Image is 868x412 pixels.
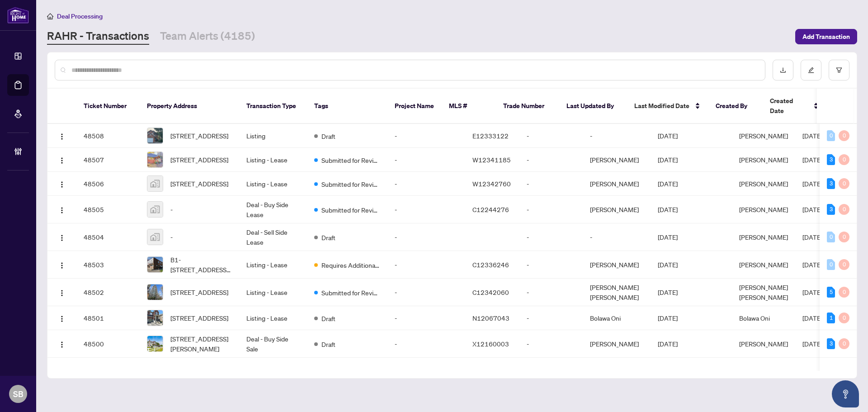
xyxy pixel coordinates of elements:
[58,315,66,322] img: Logo
[802,288,822,296] span: [DATE]
[658,180,678,188] span: [DATE]
[802,314,822,322] span: [DATE]
[239,148,307,172] td: Listing - Lease
[472,314,509,322] span: N12067043
[160,28,255,45] a: Team Alerts (4185)
[519,124,583,148] td: -
[773,60,793,81] button: download
[147,310,163,326] img: thumbnail-img
[58,234,66,242] img: Logo
[307,89,387,124] th: Tags
[658,156,678,164] span: [DATE]
[387,223,465,251] td: -
[839,259,849,270] div: 0
[170,204,173,214] span: -
[801,60,821,81] button: edit
[76,223,140,251] td: 48504
[76,279,140,306] td: 48502
[739,156,788,164] span: [PERSON_NAME]
[170,313,228,323] span: [STREET_ADDRESS]
[519,330,583,358] td: -
[802,29,850,44] span: Add Transaction
[58,181,66,188] img: Logo
[519,148,583,172] td: -
[387,172,465,196] td: -
[739,314,770,322] span: Bolawa Oni
[55,202,69,217] button: Logo
[780,67,786,73] span: download
[170,179,228,189] span: [STREET_ADDRESS]
[658,132,678,140] span: [DATE]
[827,338,835,349] div: 3
[827,204,835,215] div: 3
[387,148,465,172] td: -
[472,260,509,269] span: C12336246
[47,28,149,45] a: RAHR - Transactions
[321,232,335,242] span: Draft
[827,313,835,323] div: 1
[55,311,69,325] button: Logo
[832,380,859,407] button: Open asap
[519,279,583,306] td: -
[76,89,140,124] th: Ticket Number
[170,155,228,165] span: [STREET_ADDRESS]
[76,172,140,196] td: 48506
[170,232,173,242] span: -
[239,251,307,279] td: Listing - Lease
[802,233,822,241] span: [DATE]
[76,306,140,330] td: 48501
[496,89,559,124] th: Trade Number
[583,124,651,148] td: -
[658,340,678,348] span: [DATE]
[239,89,307,124] th: Transaction Type
[739,205,788,213] span: [PERSON_NAME]
[47,13,53,19] span: home
[770,96,808,116] span: Created Date
[658,288,678,296] span: [DATE]
[239,223,307,251] td: Deal - Sell Side Lease
[739,180,788,188] span: [PERSON_NAME]
[763,89,826,124] th: Created Date
[387,196,465,223] td: -
[836,67,842,73] span: filter
[583,223,651,251] td: -
[239,196,307,223] td: Deal - Buy Side Lease
[808,67,814,73] span: edit
[76,330,140,358] td: 48500
[829,60,849,81] button: filter
[519,306,583,330] td: -
[140,89,239,124] th: Property Address
[13,388,24,400] span: SB
[170,287,228,297] span: [STREET_ADDRESS]
[472,340,509,348] span: X12160003
[739,260,788,269] span: [PERSON_NAME]
[58,341,66,348] img: Logo
[827,287,835,298] div: 5
[147,176,163,191] img: thumbnail-img
[839,204,849,215] div: 0
[802,340,822,348] span: [DATE]
[583,306,651,330] td: Bolawa Oni
[583,172,651,196] td: [PERSON_NAME]
[634,101,689,111] span: Last Modified Date
[827,154,835,165] div: 3
[839,338,849,349] div: 0
[170,334,232,354] span: [STREET_ADDRESS][PERSON_NAME]
[387,330,465,358] td: -
[321,131,335,141] span: Draft
[472,156,511,164] span: W12341185
[58,157,66,164] img: Logo
[147,152,163,167] img: thumbnail-img
[55,128,69,143] button: Logo
[583,279,651,306] td: [PERSON_NAME] [PERSON_NAME]
[627,89,708,124] th: Last Modified Date
[387,306,465,330] td: -
[7,7,29,24] img: logo
[170,131,228,141] span: [STREET_ADDRESS]
[147,284,163,300] img: thumbnail-img
[583,148,651,172] td: [PERSON_NAME]
[55,230,69,244] button: Logo
[321,313,335,323] span: Draft
[387,251,465,279] td: -
[827,178,835,189] div: 3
